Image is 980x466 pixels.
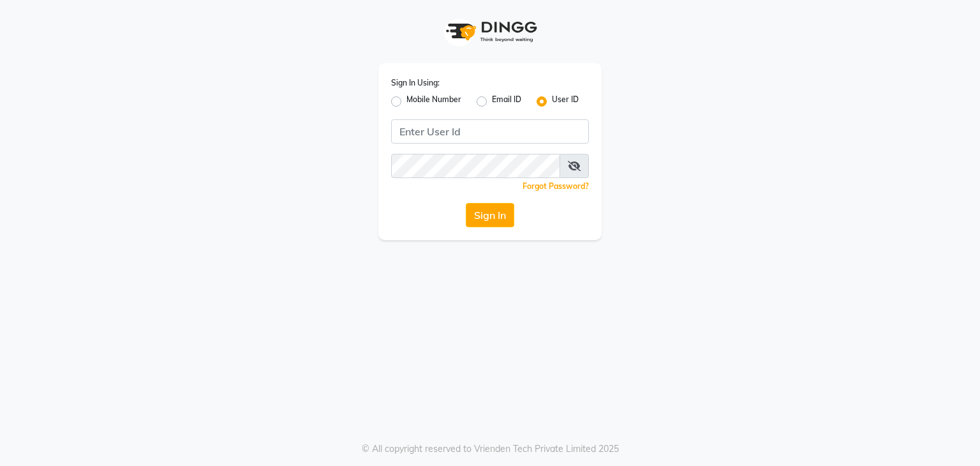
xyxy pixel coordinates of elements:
[391,119,589,144] input: Username
[552,94,579,109] label: User ID
[439,13,541,50] img: logo1.svg
[466,203,514,227] button: Sign In
[523,181,589,191] a: Forgot Password?
[406,94,461,109] label: Mobile Number
[391,77,440,89] label: Sign In Using:
[492,94,521,109] label: Email ID
[391,154,560,178] input: Username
